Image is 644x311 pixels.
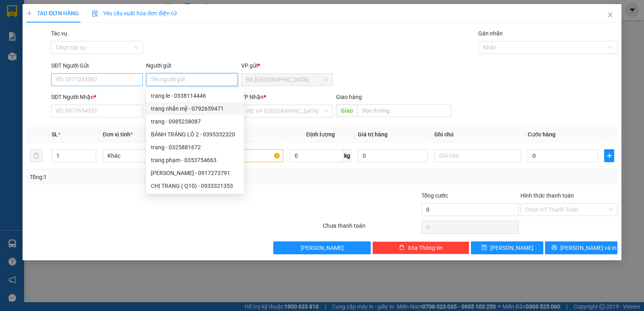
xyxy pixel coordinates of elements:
[6,52,90,62] div: 30.000
[545,241,617,254] button: printer[PERSON_NAME] và In
[27,10,79,16] span: TẠO ĐƠN HÀNG
[301,243,344,252] span: [PERSON_NAME]
[343,149,351,162] span: kg
[481,245,487,251] span: save
[599,4,621,27] button: Close
[478,30,503,37] label: Gán nhãn
[27,10,32,16] span: plus
[7,8,19,16] span: Gửi:
[605,152,614,159] span: plus
[604,149,614,162] button: plus
[6,53,19,61] span: CR :
[434,149,521,162] input: Ghi Chú
[52,131,58,138] span: SL
[92,10,98,17] img: icon
[273,241,370,254] button: [PERSON_NAME]
[151,104,239,113] div: trang nhãn mỹ - 0792659471
[357,104,452,117] input: Dọc đường
[103,131,133,138] span: Đơn vị tính
[7,7,89,26] div: BX [GEOGRAPHIC_DATA]
[306,131,335,138] span: Định lượng
[51,93,143,101] div: SĐT Người Nhận
[7,26,89,36] div: NI TRANG
[607,12,613,18] span: close
[94,8,114,16] span: Nhận:
[146,89,244,102] div: trang le - 0338114446
[551,245,557,251] span: printer
[151,143,239,152] div: trang - 0325881672
[51,30,67,37] label: Tác vụ
[151,117,239,126] div: trang - 0985238087
[94,7,163,16] div: An Sương
[241,61,333,70] div: VP gửi
[336,104,357,117] span: Giao
[431,127,524,142] th: Ghi chú
[146,167,244,179] div: trang nguyễn - 0917273791
[358,149,428,162] input: 0
[246,74,328,86] span: BX Tân Châu
[94,26,163,37] div: 0913516362
[520,192,574,199] label: Hình thức thanh toán
[30,173,249,181] div: Tổng: 1
[146,141,244,154] div: trang - 0325881672
[336,94,362,100] span: Giao hàng
[92,10,177,16] span: Yêu cầu xuất hóa đơn điện tử
[94,16,163,26] div: CƯỜNG
[490,243,533,252] span: [PERSON_NAME]
[146,102,244,115] div: trang nhãn mỹ - 0792659471
[146,115,244,128] div: trang - 0985238087
[146,154,244,167] div: trang phạm - 0353754663
[408,243,443,252] span: Xóa Thông tin
[7,36,89,47] div: 0972084029
[151,169,239,177] div: [PERSON_NAME] - 0917273791
[107,150,185,162] span: Khác
[372,241,469,254] button: deleteXóa Thông tin
[560,243,617,252] span: [PERSON_NAME] và In
[528,131,555,138] span: Cước hàng
[151,130,239,139] div: BÁNH TRÁNG LÔ 2 - 0395332320
[421,192,448,199] span: Tổng cước
[358,131,388,138] span: Giá trị hàng
[146,61,238,70] div: Người gửi
[471,241,543,254] button: save[PERSON_NAME]
[151,181,239,190] div: CHỊ TRANG ( Q10) - 0933321353
[30,149,43,162] button: delete
[151,91,239,100] div: trang le - 0338114446
[146,128,244,141] div: BÁNH TRÁNG LÔ 2 - 0395332320
[399,245,405,251] span: delete
[322,221,421,235] div: Chưa thanh toán
[151,156,239,165] div: trang phạm - 0353754663
[146,179,244,192] div: CHỊ TRANG ( Q10) - 0933321353
[51,61,143,70] div: SĐT Người Gửi
[241,94,264,100] span: VP Nhận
